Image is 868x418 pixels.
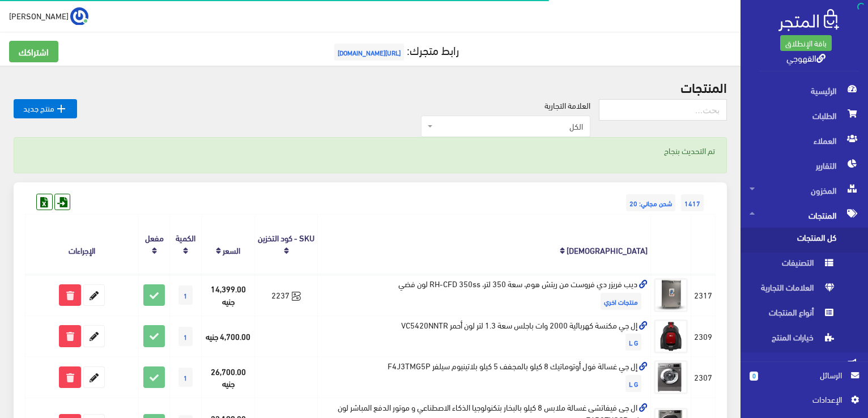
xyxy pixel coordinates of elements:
span: التصنيفات [750,253,836,278]
a: باقة الإنطلاق [780,35,832,51]
a: SKU - كود التخزين [258,229,314,245]
span: المنتجات [750,203,859,228]
td: 26,700.00 جنيه [202,357,255,398]
p: تم التحديث بنجاح [25,144,715,157]
td: 14,399.00 جنيه [202,274,255,315]
td: 2317 [691,274,716,315]
span: [PERSON_NAME] [9,8,69,23]
span: العلامات التجارية [750,278,836,302]
a: التصنيفات [741,253,868,278]
span: المخزون [750,178,859,203]
span: 1 [178,327,193,346]
img: al-gy-ghsal-fol-aotomatyk-8-kylo-balmgff-5-kylo-blatynyom-sylfr-f4j3tmg5p.png [654,360,688,394]
span: الكل [421,116,590,137]
a: خيارات المنتج [741,327,868,352]
img: al-gy-mkns-khrbayy-2000-oat-bagls-saa-13-ltr-lon-ahmr-vc5420nntr.png [654,319,688,353]
span: الرسائل [767,369,842,381]
span: 0 [750,372,758,381]
a: ... [PERSON_NAME] [9,7,88,25]
img: dyb-rytsh-hom-350-ltr-rh-cfd350ss.jpg [654,278,688,312]
span: L G [626,375,641,392]
svg: Synced with Zoho Books [292,292,301,301]
a: اشتراكك [9,41,58,62]
td: إل جي غسالة فول أوتوماتيك 8 كيلو بالمجفف 5 كيلو بلاتينيوم سيلفر F4J3TMG5P [318,357,651,398]
a: الكمية [176,229,195,245]
a: مفعل [145,229,164,245]
a: القهوجي [786,49,826,66]
span: الطلبات [750,103,859,128]
span: 1 [178,285,193,305]
label: العلامة التجارية [544,99,590,112]
td: 4,700.00 جنيه [202,315,255,357]
th: الإجراءات [25,215,139,274]
span: خيارات المنتج [750,327,836,352]
span: 1 [178,368,193,387]
a: العملاء [741,128,868,153]
span: العملاء [750,128,859,153]
span: كل المنتجات [750,228,836,253]
a: التقارير [741,153,868,178]
a: كل المنتجات [741,228,868,253]
span: شحن مجاني: 20 [626,194,675,211]
span: التسويق [750,352,859,377]
td: 2237 [255,274,318,315]
span: اﻹعدادات [759,393,841,406]
img: ... [70,7,88,25]
span: الرئيسية [750,78,859,103]
a: 0 الرسائل [750,369,859,393]
td: 2309 [691,315,716,357]
a: منتج جديد [14,99,77,118]
span: الكل [435,121,583,132]
a: أنواع المنتجات [741,302,868,327]
span: L G [626,334,641,351]
td: إل جي مكنسة كهربائية 2000 وات باجلس سعة 1.3 لتر لون أحمر VC5420NNTR [318,315,651,357]
a: الرئيسية [741,78,868,103]
h2: المنتجات [14,79,727,94]
span: 1417 [681,194,704,211]
a: الطلبات [741,103,868,128]
span: أنواع المنتجات [750,302,836,327]
i:  [54,102,68,116]
td: ديب فريزر دي فروست من ريتش هوم، سعة 350 لتر، RH-CFD 350ss لون فضي [318,274,651,315]
a: العلامات التجارية [741,278,868,302]
td: 2307 [691,357,716,398]
a: [DEMOGRAPHIC_DATA] [567,242,648,258]
img: . [778,9,839,31]
a: اﻹعدادات [750,393,859,411]
span: التقارير [750,153,859,178]
a: السعر [223,242,240,258]
a: رابط متجرك:[URL][DOMAIN_NAME] [331,39,459,60]
input: بحث... [599,99,727,121]
span: منتجات اخري [601,293,641,310]
span: [URL][DOMAIN_NAME] [334,44,404,61]
a: المنتجات [741,203,868,228]
a: المخزون [741,178,868,203]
